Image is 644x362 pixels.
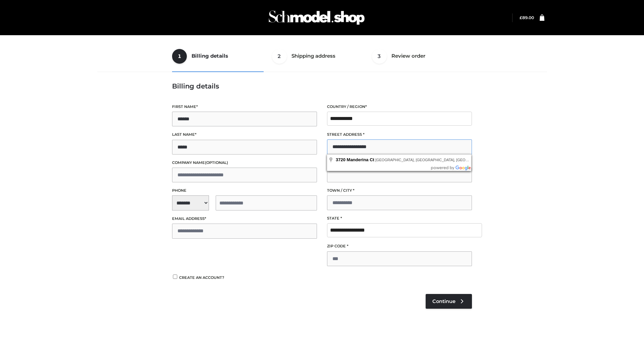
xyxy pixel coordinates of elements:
[520,15,534,20] a: £89.00
[172,216,317,222] label: Email address
[172,131,317,138] label: Last name
[432,298,455,304] span: Continue
[327,187,472,194] label: Town / City
[327,215,472,222] label: State
[172,160,317,166] label: Company name
[426,294,472,309] a: Continue
[172,187,317,194] label: Phone
[347,157,374,162] span: Manderina Ct
[327,131,472,138] label: Street address
[205,160,228,165] span: (optional)
[172,82,472,90] h3: Billing details
[327,104,472,110] label: Country / Region
[375,158,495,162] span: [GEOGRAPHIC_DATA], [GEOGRAPHIC_DATA], [GEOGRAPHIC_DATA]
[327,243,472,249] label: ZIP Code
[172,275,178,279] input: Create an account?
[336,157,345,162] span: 3720
[520,15,534,20] bdi: 89.00
[266,4,367,31] img: Schmodel Admin 964
[520,15,522,20] span: £
[172,104,317,110] label: First name
[179,275,224,280] span: Create an account?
